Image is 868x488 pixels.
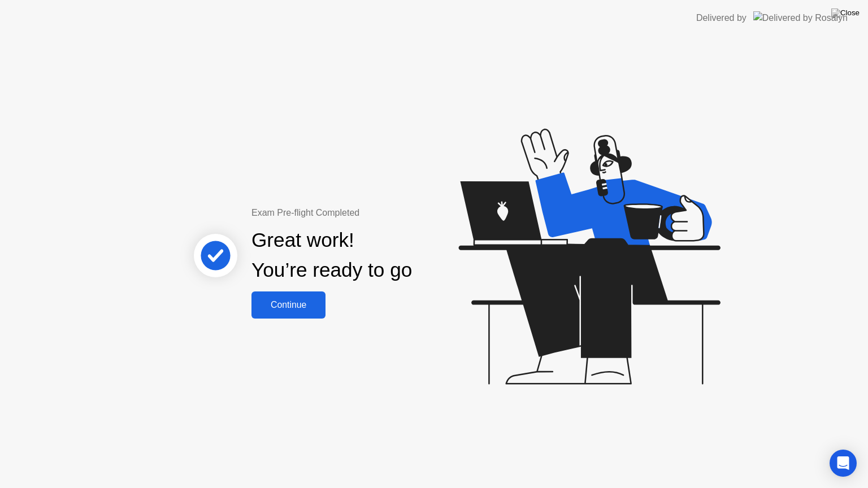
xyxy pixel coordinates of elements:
[696,11,747,25] div: Delivered by
[753,11,848,24] img: Delivered by Rosalyn
[251,291,325,319] button: Continue
[255,300,322,310] div: Continue
[251,206,485,220] div: Exam Pre-flight Completed
[830,450,857,477] div: Open Intercom Messenger
[831,8,860,18] img: Close
[251,225,412,285] div: Great work! You’re ready to go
